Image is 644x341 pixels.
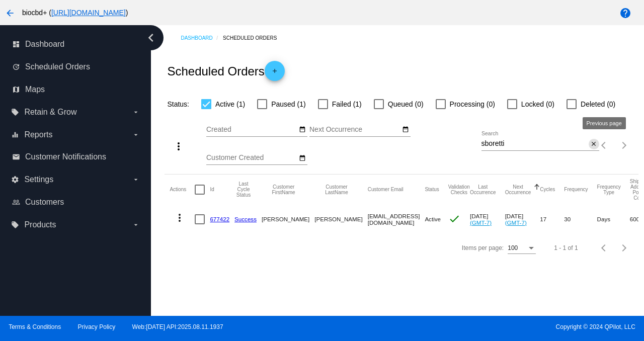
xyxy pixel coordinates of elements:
[448,213,460,225] mat-icon: check
[594,135,614,155] button: Previous page
[12,194,140,210] a: people_outline Customers
[12,81,140,98] a: map Maps
[25,62,90,71] span: Scheduled Orders
[597,184,621,195] button: Change sorting for FrequencyType
[206,126,297,134] input: Created
[11,131,19,139] i: equalizer
[470,219,492,226] a: (GMT-7)
[619,7,631,19] mat-icon: help
[24,175,53,184] span: Settings
[51,9,126,17] a: [URL][DOMAIN_NAME]
[481,140,589,148] input: Search
[12,153,20,161] i: email
[470,205,505,234] mat-cell: [DATE]
[540,205,564,234] mat-cell: 17
[540,187,555,193] button: Change sorting for Cycles
[368,187,404,193] button: Change sorting for CustomerEmail
[12,40,20,48] i: dashboard
[12,149,140,165] a: email Customer Notifications
[9,323,61,330] a: Terms & Conditions
[589,139,599,149] button: Clear
[25,198,64,207] span: Customers
[132,176,140,184] i: arrow_drop_down
[448,175,470,205] mat-header-cell: Validation Checks
[173,140,185,152] mat-icon: more_vert
[11,176,19,184] i: settings
[581,98,615,110] span: Deleted (0)
[597,205,630,234] mat-cell: Days
[167,61,284,81] h2: Scheduled Orders
[25,40,64,49] span: Dashboard
[331,323,635,330] span: Copyright © 2024 QPilot, LLC
[564,187,588,193] button: Change sorting for Frequency
[12,59,140,75] a: update Scheduled Orders
[614,135,634,155] button: Next page
[402,126,409,134] mat-icon: date_range
[234,216,257,222] a: Success
[271,98,305,110] span: Paused (1)
[210,216,229,222] a: 677422
[299,126,306,134] mat-icon: date_range
[505,205,540,234] mat-cell: [DATE]
[24,220,56,229] span: Products
[24,130,52,139] span: Reports
[12,36,140,52] a: dashboard Dashboard
[25,85,45,94] span: Maps
[174,212,186,224] mat-icon: more_vert
[223,30,286,46] a: Scheduled Orders
[262,184,305,195] button: Change sorting for CustomerFirstName
[314,184,358,195] button: Change sorting for CustomerLastName
[425,216,441,222] span: Active
[505,219,527,226] a: (GMT-7)
[4,7,16,19] mat-icon: arrow_back
[505,184,531,195] button: Change sorting for NextOccurrenceUtc
[181,30,223,46] a: Dashboard
[262,205,314,234] mat-cell: [PERSON_NAME]
[170,175,195,205] mat-header-cell: Actions
[132,131,140,139] i: arrow_drop_down
[450,98,495,110] span: Processing (0)
[332,98,362,110] span: Failed (1)
[167,100,189,108] span: Status:
[508,245,536,252] mat-select: Items per page:
[132,108,140,116] i: arrow_drop_down
[269,67,281,79] mat-icon: add
[206,154,297,162] input: Customer Created
[78,323,116,330] a: Privacy Policy
[309,126,400,134] input: Next Occurrence
[215,98,245,110] span: Active (1)
[210,187,214,193] button: Change sorting for Id
[143,30,159,46] i: chevron_left
[11,108,19,116] i: local_offer
[11,221,19,229] i: local_offer
[614,238,634,258] button: Next page
[564,205,597,234] mat-cell: 30
[12,86,20,94] i: map
[368,205,425,234] mat-cell: [EMAIL_ADDRESS][DOMAIN_NAME]
[25,152,106,161] span: Customer Notifications
[590,140,597,148] mat-icon: close
[132,323,223,330] a: Web:[DATE] API:2025.08.11.1937
[462,244,504,251] div: Items per page:
[24,108,76,117] span: Retain & Grow
[425,187,439,193] button: Change sorting for Status
[314,205,367,234] mat-cell: [PERSON_NAME]
[594,238,614,258] button: Previous page
[388,98,424,110] span: Queued (0)
[234,181,253,198] button: Change sorting for LastProcessingCycleId
[299,154,306,162] mat-icon: date_range
[12,63,20,71] i: update
[470,184,496,195] button: Change sorting for LastOccurrenceUtc
[508,244,518,251] span: 100
[22,9,128,17] span: biocbd+ ( )
[521,98,554,110] span: Locked (0)
[12,198,20,206] i: people_outline
[132,221,140,229] i: arrow_drop_down
[554,244,578,251] div: 1 - 1 of 1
